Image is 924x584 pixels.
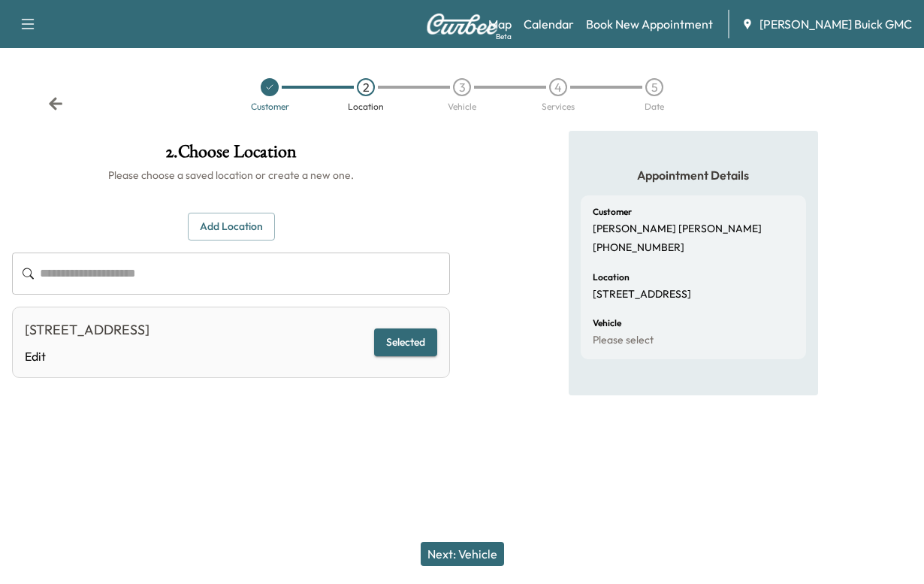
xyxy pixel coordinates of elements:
div: 5 [645,78,663,96]
div: Beta [496,31,512,42]
a: Calendar [524,15,574,33]
div: 2 [357,78,375,96]
div: [STREET_ADDRESS] [25,319,149,340]
div: Back [48,96,63,111]
p: [PHONE_NUMBER] [593,241,684,255]
h1: 2 . Choose Location [12,143,450,168]
div: Customer [251,102,289,111]
h6: Vehicle [593,319,621,328]
div: Vehicle [448,102,476,111]
div: 4 [549,78,567,96]
p: [STREET_ADDRESS] [593,288,691,301]
a: Edit [25,347,149,365]
button: Selected [374,328,437,356]
img: Curbee Logo [426,14,498,35]
div: 3 [453,78,471,96]
p: Please select [593,334,654,347]
button: Add Location [188,213,275,241]
h6: Please choose a saved location or create a new one. [12,168,450,183]
div: Services [542,102,575,111]
p: [PERSON_NAME] [PERSON_NAME] [593,222,762,236]
h5: Appointment Details [581,167,806,183]
div: Date [645,102,664,111]
div: Location [348,102,384,111]
a: MapBeta [488,15,512,33]
h6: Location [593,273,630,282]
button: Next: Vehicle [421,542,504,566]
span: [PERSON_NAME] Buick GMC [759,15,912,33]
a: Book New Appointment [586,15,713,33]
h6: Customer [593,207,632,216]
